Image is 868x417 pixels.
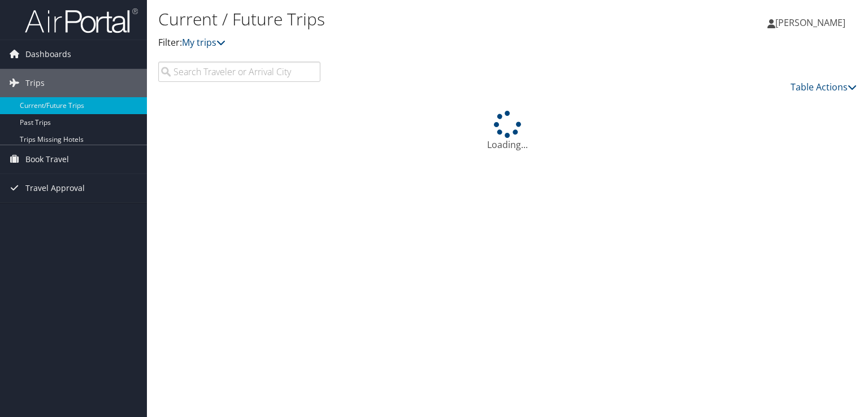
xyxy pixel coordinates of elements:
[25,7,138,34] img: airportal-logo.png
[182,36,225,49] a: My trips
[775,16,845,29] span: [PERSON_NAME]
[158,36,624,50] p: Filter:
[158,62,320,82] input: Search Traveler or Arrival City
[791,81,857,93] a: Table Actions
[158,111,857,151] div: Loading...
[25,145,69,173] span: Book Travel
[767,6,857,40] a: [PERSON_NAME]
[25,40,71,68] span: Dashboards
[25,174,85,202] span: Travel Approval
[25,69,45,97] span: Trips
[158,7,624,31] h1: Current / Future Trips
